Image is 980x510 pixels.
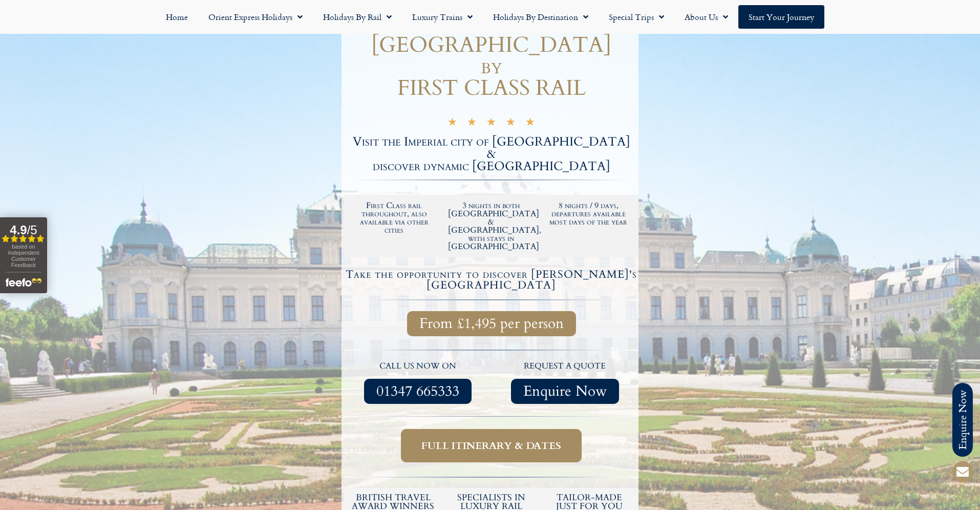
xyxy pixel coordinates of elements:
[351,201,438,234] h2: First Class rail throughout, also available via other cities
[401,429,582,462] a: Full itinerary & dates
[344,13,638,99] h1: [GEOGRAPHIC_DATA] & [GEOGRAPHIC_DATA] by FIRST CLASS RAIL
[156,5,198,29] a: Home
[421,439,561,452] span: Full itinerary & dates
[349,360,486,373] p: call us now on
[198,5,313,29] a: Orient Express Holidays
[545,201,632,226] h2: 8 nights / 9 days, departures available most days of the year
[523,385,607,398] span: Enquire Now
[483,5,599,29] a: Holidays by Destination
[448,117,457,129] i: ★
[506,117,516,129] i: ★
[497,360,634,373] p: request a quote
[448,201,535,251] h2: 3 nights in both [GEOGRAPHIC_DATA] & [GEOGRAPHIC_DATA], with stays in [GEOGRAPHIC_DATA]
[599,5,674,29] a: Special Trips
[738,5,824,29] a: Start your Journey
[407,311,576,336] a: From £1,495 per person
[376,385,459,398] span: 01347 665333
[402,5,483,29] a: Luxury Trains
[525,117,535,129] i: ★
[511,379,619,404] a: Enquire Now
[313,5,402,29] a: Holidays by Rail
[448,116,535,129] div: 5/5
[467,117,477,129] i: ★
[5,5,975,29] nav: Menu
[674,5,738,29] a: About Us
[344,136,638,173] h2: Visit the Imperial city of [GEOGRAPHIC_DATA] & discover dynamic [GEOGRAPHIC_DATA]
[346,269,637,291] h4: Take the opportunity to discover [PERSON_NAME]'s [GEOGRAPHIC_DATA]
[364,379,472,404] a: 01347 665333
[486,117,496,129] i: ★
[419,317,564,330] span: From £1,495 per person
